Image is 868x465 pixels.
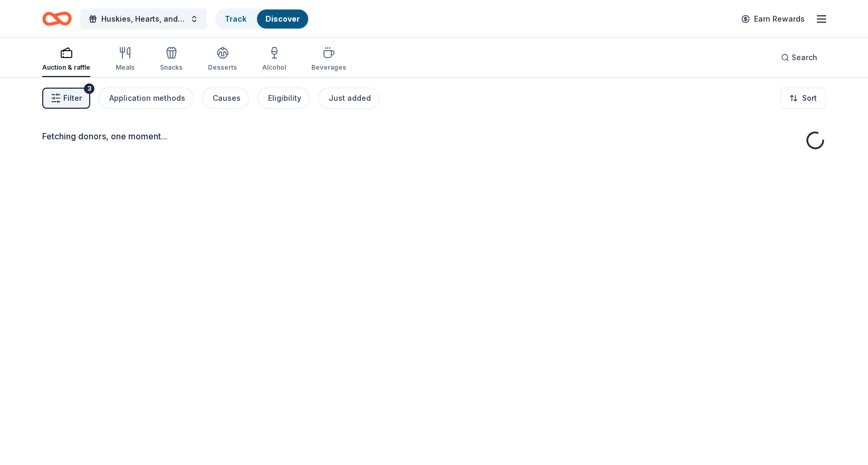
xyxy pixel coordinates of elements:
[84,83,94,94] div: 3
[257,88,310,109] button: Eligibility
[42,130,826,143] div: Fetching donors, one moment...
[63,92,82,105] span: Filter
[42,42,90,77] button: Auction & raffle
[215,8,309,30] button: TrackDiscover
[208,42,237,77] button: Desserts
[99,88,194,109] button: Application methods
[802,92,817,105] span: Sort
[160,42,183,77] button: Snacks
[202,88,249,109] button: Causes
[318,88,379,109] button: Just added
[116,42,135,77] button: Meals
[116,63,135,72] div: Meals
[311,42,346,77] button: Beverages
[160,63,183,72] div: Snacks
[772,47,826,68] button: Search
[735,10,811,29] a: Earn Rewards
[109,92,185,105] div: Application methods
[329,92,371,105] div: Just added
[225,14,246,23] a: Track
[80,8,207,30] button: Huskies, Hearts, and High Stakes
[42,88,90,109] button: Filter3
[213,92,241,105] div: Causes
[265,14,300,23] a: Discover
[42,6,72,31] a: Home
[780,88,826,109] button: Sort
[791,51,817,64] span: Search
[101,13,186,25] span: Huskies, Hearts, and High Stakes
[262,42,286,77] button: Alcohol
[268,92,301,105] div: Eligibility
[311,63,346,72] div: Beverages
[42,63,90,72] div: Auction & raffle
[262,63,286,72] div: Alcohol
[208,63,237,72] div: Desserts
